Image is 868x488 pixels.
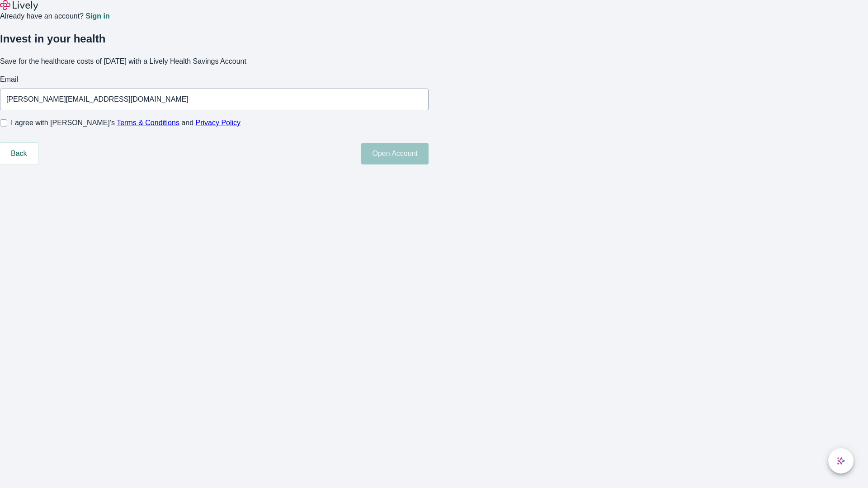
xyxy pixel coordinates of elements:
[117,119,179,127] a: Terms & Conditions
[836,456,845,465] svg: Lively AI Assistant
[11,117,241,128] span: I agree with [PERSON_NAME]’s and
[196,119,241,127] a: Privacy Policy
[828,448,854,474] button: chat
[85,13,109,20] a: Sign in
